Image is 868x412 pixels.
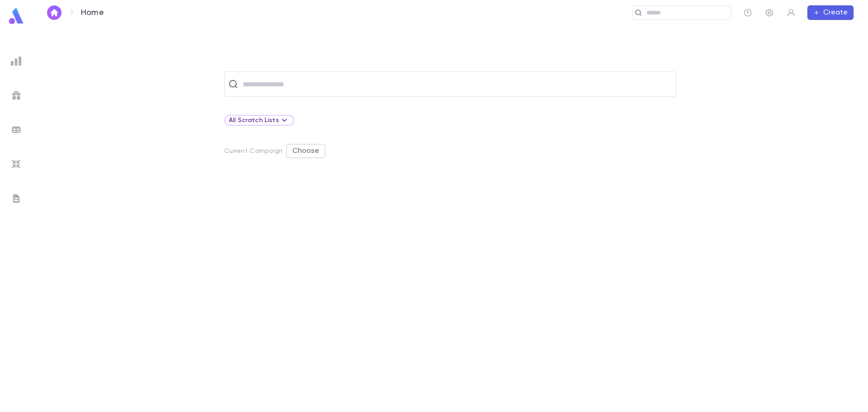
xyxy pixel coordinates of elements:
div: All Scratch Lists [224,115,294,126]
img: home_white.a664292cf8c1dea59945f0da9f25487c.svg [49,9,60,16]
p: Home [81,8,104,18]
button: Choose [286,144,325,158]
img: batches_grey.339ca447c9d9533ef1741baa751efc33.svg [11,124,22,135]
img: letters_grey.7941b92b52307dd3b8a917253454ce1c.svg [11,193,22,204]
button: Create [807,5,854,20]
img: logo [7,7,25,25]
img: reports_grey.c525e4749d1bce6a11f5fe2a8de1b229.svg [11,56,22,66]
img: campaigns_grey.99e729a5f7ee94e3726e6486bddda8f1.svg [11,90,22,101]
div: All Scratch Lists [229,115,290,126]
p: Current Campaign [224,147,283,155]
img: imports_grey.530a8a0e642e233f2baf0ef88e8c9fcb.svg [11,159,22,170]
